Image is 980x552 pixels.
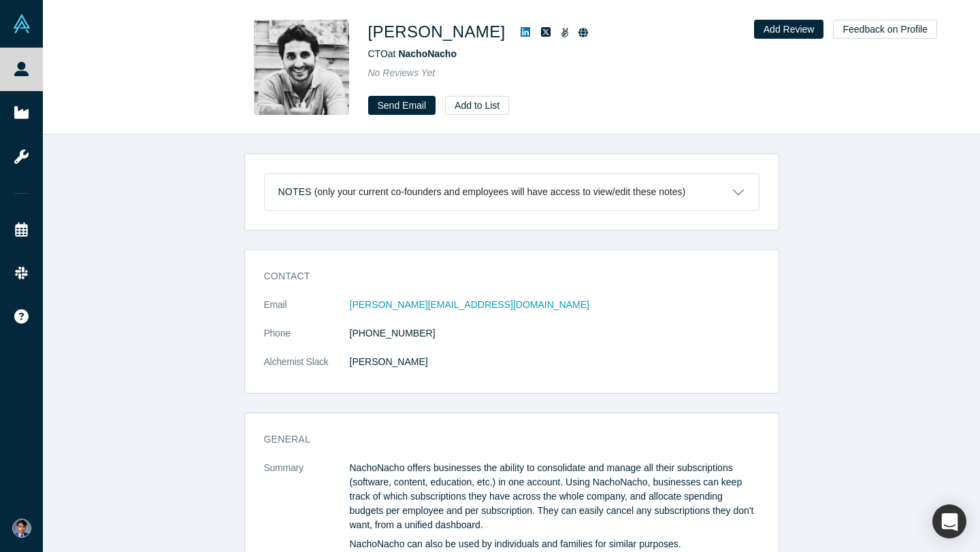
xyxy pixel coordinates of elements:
dd: [PERSON_NAME] [350,355,759,369]
h3: Contact [264,269,740,283]
button: Feedback on Profile [833,20,937,39]
h3: Notes [278,185,312,199]
a: [PERSON_NAME][EMAIL_ADDRESS][DOMAIN_NAME] [350,299,589,310]
h3: General [264,432,740,447]
a: Send Email [368,96,436,115]
dt: Alchemist Slack [264,355,350,383]
span: No Reviews Yet [368,67,436,78]
a: [PHONE_NUMBER] [350,328,436,339]
dt: Email [264,298,350,326]
p: (only your current co-founders and employees will have access to view/edit these notes) [314,186,686,198]
button: Add Review [754,20,824,39]
img: Alchemist Vault Logo [12,14,31,33]
p: NachoNacho can also be used by individuals and families for similar purposes. [350,537,759,551]
a: NachoNacho [398,48,457,59]
img: Daanish Ahmed's Account [12,519,31,538]
h1: [PERSON_NAME] [368,20,506,44]
button: Notes (only your current co-founders and employees will have access to view/edit these notes) [265,174,759,210]
img: Alan Szternberg's Profile Image [254,20,349,115]
span: CTO at [368,48,457,59]
button: Add to List [445,96,509,115]
p: NachoNacho offers businesses the ability to consolidate and manage all their subscriptions (softw... [350,461,759,532]
dt: Phone [264,326,350,355]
